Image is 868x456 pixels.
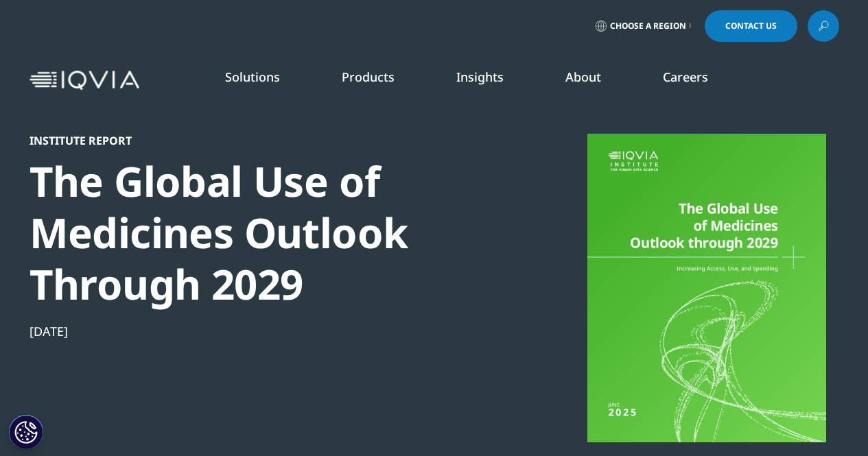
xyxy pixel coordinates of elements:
[705,10,797,42] a: Contact Us
[30,323,500,339] div: [DATE]
[30,156,500,310] div: The Global Use of Medicines Outlook Through 2029
[225,69,280,85] a: Solutions
[565,69,601,85] a: About
[663,69,708,85] a: Careers
[610,21,686,32] span: Choose a Region
[145,48,839,112] nav: Primary
[30,134,500,147] div: Institute Report
[9,415,43,449] button: Cookie Settings
[456,69,504,85] a: Insights
[725,22,777,30] span: Contact Us
[342,69,395,85] a: Products
[30,71,139,91] img: IQVIA Healthcare Information Technology and Pharma Clinical Research Company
